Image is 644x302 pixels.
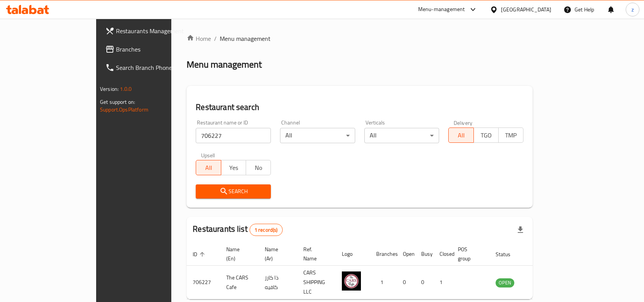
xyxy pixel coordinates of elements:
[100,84,119,94] span: Version:
[265,245,288,263] span: Name (Ar)
[116,45,198,54] span: Branches
[448,128,473,143] button: All
[496,278,514,287] span: OPEN
[454,120,473,125] label: Delivery
[187,58,262,71] h2: Menu management
[418,5,465,14] div: Menu-management
[397,242,415,266] th: Open
[498,128,523,143] button: TMP
[511,221,530,239] div: Export file
[477,130,496,141] span: TGO
[250,226,282,234] span: 1 record(s)
[297,266,336,299] td: CARS SHIPPING LLC
[187,242,556,299] table: enhanced table
[433,242,452,266] th: Closed
[196,160,221,175] button: All
[452,130,470,141] span: All
[201,152,215,158] label: Upsell
[458,245,480,263] span: POS group
[342,271,361,291] img: The CARS Cafe
[246,160,271,175] button: No
[336,242,370,266] th: Logo
[370,242,397,266] th: Branches
[370,266,397,299] td: 1
[99,58,204,77] a: Search Branch Phone
[187,34,533,43] nav: breadcrumb
[259,266,297,299] td: ذا كارز كافيه
[226,245,250,263] span: Name (En)
[224,162,243,173] span: Yes
[397,266,415,299] td: 0
[496,250,520,259] span: Status
[99,22,204,40] a: Restaurants Management
[303,245,327,263] span: Ref. Name
[220,266,259,299] td: The CARS Cafe
[220,34,270,43] span: Menu management
[280,128,355,143] div: All
[433,266,452,299] td: 1
[473,128,499,143] button: TGO
[196,102,523,113] h2: Restaurant search
[196,128,271,143] input: Search for restaurant name or ID..
[214,34,217,43] li: /
[120,84,132,94] span: 1.0.0
[196,184,271,199] button: Search
[116,26,198,36] span: Restaurants Management
[415,242,433,266] th: Busy
[100,97,135,107] span: Get support on:
[530,242,556,266] th: Action
[249,162,268,173] span: No
[364,128,440,143] div: All
[496,278,514,287] div: OPEN
[116,63,198,72] span: Search Branch Phone
[199,162,218,173] span: All
[100,105,148,115] a: Support.OpsPlatform
[502,130,520,141] span: TMP
[193,223,282,236] h2: Restaurants list
[202,187,265,196] span: Search
[221,160,246,175] button: Yes
[415,266,433,299] td: 0
[99,40,204,58] a: Branches
[501,5,551,14] div: [GEOGRAPHIC_DATA]
[631,5,634,14] span: z
[193,250,207,259] span: ID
